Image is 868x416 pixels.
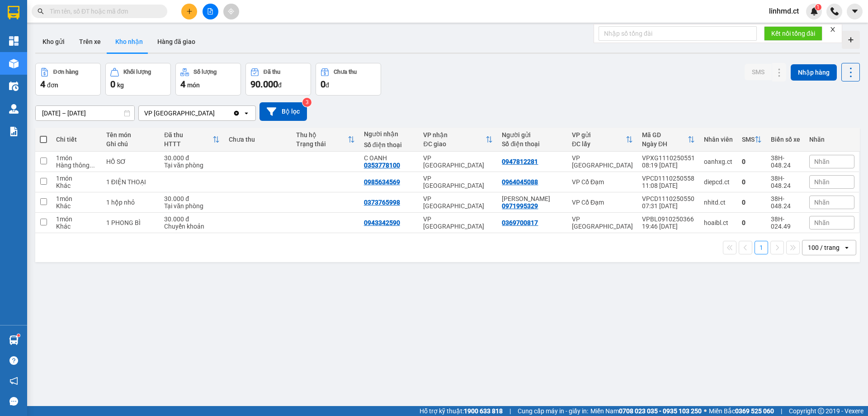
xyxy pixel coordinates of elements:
input: Select a date range. [36,106,134,120]
span: copyright [818,408,824,414]
button: Đơn hàng4đơn [35,63,101,96]
button: Kết nối tổng đài [764,26,822,41]
div: 1 món [56,215,97,223]
div: 1 món [56,175,97,182]
span: file-add [207,8,213,14]
div: Biển số xe [771,136,800,143]
button: Khối lượng0kg [105,63,171,96]
div: 08:19 [DATE] [642,162,695,169]
div: VPCD1110250550 [642,195,695,202]
div: 07:31 [DATE] [642,202,695,210]
div: 1 hộp nhỏ [106,199,156,206]
div: Trạng thái [296,140,348,148]
div: 30.000 đ [164,195,220,202]
th: Toggle SortBy [637,128,699,152]
span: đ [325,81,329,89]
div: 0971995329 [502,202,538,210]
img: solution-icon [9,127,19,136]
span: plus [186,8,193,14]
span: Kết nối tổng đài [771,29,815,38]
div: ĐC lấy [572,140,626,148]
div: Người gửi [502,131,562,139]
div: Khối lượng [123,69,151,75]
div: Ngày ĐH [642,140,688,148]
div: 0943342590 [364,219,400,226]
div: VP gửi [572,131,626,139]
button: Nhập hàng [791,64,837,81]
input: Nhập số tổng đài [599,26,757,41]
button: SMS [745,64,772,80]
strong: 0369 525 060 [735,407,774,415]
div: Khác [56,202,97,210]
div: Tại văn phòng [164,162,220,169]
strong: 0708 023 035 - 0935 103 250 [619,407,702,415]
img: warehouse-icon [9,81,19,91]
div: VPBL0910250366 [642,215,695,223]
div: Tại văn phòng [164,202,220,210]
b: GỬI : VP [GEOGRAPHIC_DATA] [11,66,135,96]
div: Thu hộ [296,131,348,139]
span: Miền Nam [590,406,702,416]
span: close [830,26,836,33]
div: 0373765998 [364,199,400,206]
span: đ [278,81,282,89]
div: 38H-048.24 [771,175,800,189]
sup: 3 [302,98,311,107]
div: Chuyển khoản [164,223,220,230]
div: 1 ĐIỆN THOẠI [106,178,156,186]
div: VP [GEOGRAPHIC_DATA] [423,215,493,230]
span: question-circle [9,356,18,365]
th: Toggle SortBy [419,128,497,152]
img: logo-vxr [8,6,19,19]
button: Đã thu90.000đ [245,63,311,96]
div: 0369700817 [502,219,538,226]
img: dashboard-icon [9,36,19,46]
div: 0353778100 [364,162,400,169]
th: Toggle SortBy [737,128,766,152]
div: diepcd.ct [704,178,733,186]
button: Kho nhận [108,31,150,53]
div: Hàng thông thường [56,162,97,169]
div: VPCD1110250558 [642,175,695,182]
div: VP [GEOGRAPHIC_DATA] [423,175,493,189]
span: 0 [110,79,115,90]
div: 38H-048.24 [771,195,800,210]
img: logo.jpg [11,11,57,57]
div: 100 / trang [808,243,840,252]
span: search [38,8,44,14]
sup: 1 [815,4,821,10]
div: Chi tiết [56,136,97,143]
span: 4 [40,79,45,90]
span: 1 [816,4,820,10]
input: Selected VP Mỹ Đình. [216,109,217,118]
span: message [9,397,18,406]
div: Đã thu [164,131,212,139]
div: Bác Hoan [502,195,562,202]
div: VP [GEOGRAPHIC_DATA] [572,154,633,169]
div: Nhân viên [704,136,733,143]
div: 1 PHONG BÌ [106,219,156,226]
div: 0964045088 [502,178,538,186]
div: SMS [742,136,755,143]
button: Bộ lọc [259,102,307,121]
div: 0 [742,158,762,165]
span: kg [117,81,124,89]
button: file-add [203,4,218,19]
div: VP Cổ Đạm [572,178,633,186]
span: aim [228,8,234,14]
button: Hàng đã giao [150,31,203,53]
span: | [781,406,782,416]
span: 90.000 [250,79,278,90]
button: aim [223,4,239,19]
div: Ghi chú [106,140,156,148]
span: Nhãn [814,178,830,186]
svg: Clear value [233,110,240,117]
div: Mã GD [642,131,688,139]
th: Toggle SortBy [292,128,359,152]
span: Nhãn [814,158,830,165]
span: Nhãn [814,219,830,226]
th: Toggle SortBy [567,128,637,152]
img: icon-new-feature [810,7,818,15]
span: notification [9,377,18,385]
div: 0 [742,219,762,226]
